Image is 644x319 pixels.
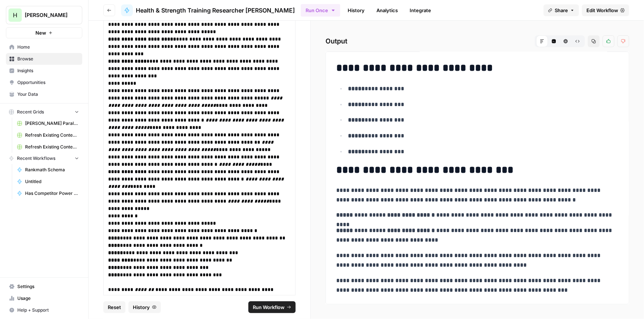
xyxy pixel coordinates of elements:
a: Has Competitor Power Step on SERPs [14,187,82,199]
button: Workspace: Hasbrook [6,6,82,24]
span: Health & Strength Training Researcher [PERSON_NAME] [136,6,295,15]
a: Untitled [14,176,82,187]
span: Refresh Existing Content Only Based on SERP [25,144,79,150]
a: Refresh Existing Content Only Based on SERP [14,141,82,153]
a: Home [6,41,82,53]
a: Health & Strength Training Researcher [PERSON_NAME] [121,4,295,16]
a: Settings [6,281,82,292]
a: Browse [6,53,82,65]
span: H [13,11,17,20]
span: New [35,29,46,36]
button: Run Once [301,4,340,17]
a: Opportunities [6,77,82,88]
a: Refresh Existing Content [DATE] Deleted AEO, doesn't work now [14,129,82,141]
a: History [343,4,369,16]
span: Rankmath Schema [25,166,79,173]
span: Recent Grids [17,109,44,115]
span: [PERSON_NAME] [25,11,69,19]
a: Rankmath Schema [14,164,82,176]
span: [PERSON_NAME] Paralegal Grid [25,120,79,127]
button: Share [544,4,579,16]
span: Has Competitor Power Step on SERPs [25,190,79,197]
span: Refresh Existing Content [DATE] Deleted AEO, doesn't work now [25,132,79,139]
button: Recent Workflows [6,153,82,164]
a: Analytics [372,4,402,16]
span: Opportunities [17,79,79,86]
span: Share [555,7,568,14]
a: Integrate [405,4,435,16]
span: Settings [17,283,79,290]
a: Insights [6,65,82,77]
button: History [128,301,161,313]
span: Edit Workflow [586,7,618,14]
span: Your Data [17,91,79,98]
h2: Output [326,35,629,47]
span: Help + Support [17,307,79,313]
button: Reset [103,301,125,313]
a: Edit Workflow [582,4,629,16]
span: Reset [108,304,121,311]
button: Run Workflow [248,301,296,313]
a: Usage [6,292,82,304]
span: Home [17,44,79,50]
a: [PERSON_NAME] Paralegal Grid [14,118,82,129]
span: Run Workflow [253,304,285,311]
a: Your Data [6,88,82,100]
span: Usage [17,295,79,302]
button: Help + Support [6,304,82,316]
span: Untitled [25,178,79,185]
span: History [133,304,150,311]
span: Insights [17,67,79,74]
span: Recent Workflows [17,155,55,162]
button: Recent Grids [6,106,82,118]
button: New [6,27,82,38]
span: Browse [17,56,79,62]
